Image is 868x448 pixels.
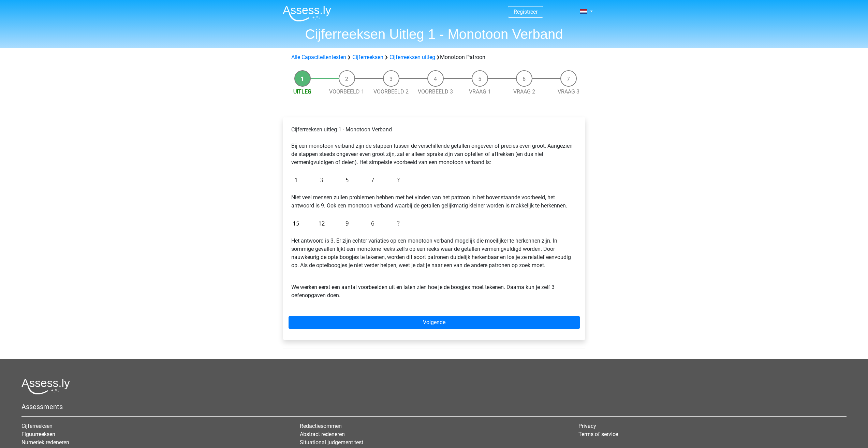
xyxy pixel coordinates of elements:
p: Het antwoord is 3. Er zijn echter variaties op een monotoon verband mogelijk die moeilijker te he... [291,237,577,270]
a: Privacy [578,423,596,429]
p: Cijferreeksen uitleg 1 - Monotoon Verband Bij een monotoon verband zijn de stappen tussen de vers... [291,126,577,167]
a: Cijferreeksen [21,423,53,429]
a: Voorbeeld 1 [329,88,364,95]
a: Figuurreeksen [21,431,55,437]
a: Situational judgement test [300,439,363,446]
a: Vraag 3 [558,88,579,95]
h1: Cijferreeksen Uitleg 1 - Monotoon Verband [277,26,591,42]
img: Assessly logo [21,378,70,394]
h5: Assessments [21,403,847,411]
a: Registreer [514,9,538,15]
a: Terms of service [578,431,618,437]
a: Voorbeeld 2 [373,88,409,95]
a: Vraag 2 [513,88,535,95]
a: Uitleg [293,88,311,95]
a: Cijferreeksen [352,54,383,60]
p: We werken eerst een aantal voorbeelden uit en laten zien hoe je de boogjes moet tekenen. Daarna k... [291,275,577,300]
a: Cijferreeksen uitleg [389,54,435,60]
a: Vraag 1 [469,88,491,95]
img: Figure sequences Example 2.png [291,215,403,231]
a: Numeriek redeneren [21,439,69,446]
a: Voorbeeld 3 [418,88,453,95]
a: Alle Capaciteitentesten [291,54,346,60]
p: Niet veel mensen zullen problemen hebben met het vinden van het patroon in het bovenstaande voorb... [291,193,577,210]
a: Abstract redeneren [300,431,345,437]
img: Figure sequences Example 1.png [291,172,403,188]
div: Monotoon Patroon [289,53,580,61]
a: Volgende [289,316,580,329]
img: Assessly [283,5,331,21]
a: Redactiesommen [300,423,342,429]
